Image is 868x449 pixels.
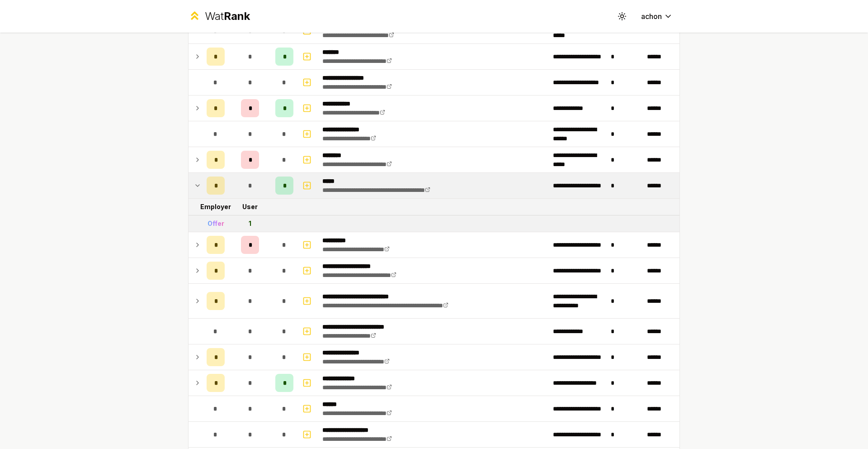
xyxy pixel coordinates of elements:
td: Employer [203,199,228,215]
div: 1 [249,219,251,228]
div: Wat [205,9,250,24]
a: WatRank [188,9,250,24]
span: Rank [224,10,250,23]
span: achon [641,11,662,22]
td: User [228,199,272,215]
div: Offer [208,219,224,228]
button: achon [634,8,680,24]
